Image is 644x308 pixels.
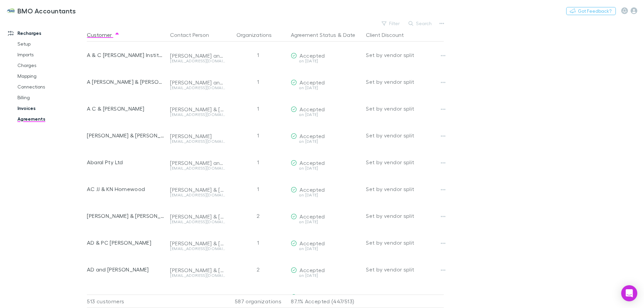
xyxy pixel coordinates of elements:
div: & [291,28,361,42]
div: Set by vendor split [366,122,444,149]
div: [PERSON_NAME] & [PERSON_NAME] [87,122,165,149]
a: Connections [11,81,91,92]
div: on [DATE] [291,113,361,117]
div: [EMAIL_ADDRESS][DOMAIN_NAME] [170,113,225,117]
div: on [DATE] [291,86,361,90]
a: Billing [11,92,91,103]
span: Accepted [300,186,325,193]
div: [EMAIL_ADDRESS][DOMAIN_NAME] [170,247,225,251]
div: 1 [228,95,288,122]
div: Set by vendor split [366,42,444,68]
a: Agreements [11,114,91,124]
button: Filter [378,19,404,27]
div: Set by vendor split [366,202,444,229]
button: Date [343,28,355,42]
div: [EMAIL_ADDRESS][DOMAIN_NAME] [170,139,225,143]
div: on [DATE] [291,59,361,63]
div: A C & [PERSON_NAME] [87,95,165,122]
span: Accepted [300,106,325,112]
div: [PERSON_NAME] and [PERSON_NAME] [170,294,225,300]
div: [PERSON_NAME] & [PERSON_NAME] [170,267,225,273]
div: on [DATE] [291,247,361,251]
div: AD & PC [PERSON_NAME] [87,229,165,256]
button: Got Feedback? [566,7,616,15]
span: Accepted [300,294,325,300]
div: [EMAIL_ADDRESS][DOMAIN_NAME] [170,193,225,197]
div: [PERSON_NAME] & [PERSON_NAME] [170,213,225,220]
div: [EMAIL_ADDRESS][DOMAIN_NAME] [170,59,225,63]
div: 1 [228,176,288,202]
button: Customer [87,28,120,42]
span: Accepted [300,133,325,139]
div: [EMAIL_ADDRESS][DOMAIN_NAME] [170,86,225,90]
div: 2 [228,256,288,283]
span: Accepted [300,213,325,220]
div: 587 organizations [228,295,288,308]
span: Accepted [300,240,325,246]
div: on [DATE] [291,166,361,170]
img: BMO Accountants's Logo [7,7,15,15]
div: Set by vendor split [366,149,444,176]
div: [EMAIL_ADDRESS][DOMAIN_NAME] [170,166,225,170]
div: [PERSON_NAME] [170,133,225,139]
a: Setup [11,39,91,49]
div: [EMAIL_ADDRESS][DOMAIN_NAME] [170,220,225,224]
button: Organizations [236,28,280,42]
div: on [DATE] [291,273,361,278]
a: Recharges [1,28,91,39]
div: [PERSON_NAME] & [PERSON_NAME] Family Trust [87,202,165,229]
button: Client Discount [366,28,412,42]
span: Accepted [300,52,325,59]
div: A [PERSON_NAME] & [PERSON_NAME] [87,68,165,95]
button: Agreement Status [291,28,336,42]
div: AC JJ & KN Homewood [87,176,165,202]
div: on [DATE] [291,139,361,143]
div: Set by vendor split [366,68,444,95]
div: Abaral Pty Ltd [87,149,165,176]
div: [PERSON_NAME] and [PERSON_NAME] [170,52,225,59]
div: [PERSON_NAME] and [PERSON_NAME] [170,160,225,166]
span: Accepted [300,79,325,85]
div: [PERSON_NAME] & [PERSON_NAME] [170,106,225,113]
div: [EMAIL_ADDRESS][DOMAIN_NAME] [170,273,225,278]
p: 87.1% Accepted (447/513) [291,295,361,308]
div: Set by vendor split [366,256,444,283]
span: Accepted [300,267,325,273]
a: Charges [11,60,91,71]
button: Contact Person [170,28,217,42]
a: Imports [11,49,91,60]
div: Open Intercom Messenger [621,285,637,301]
div: 1 [228,122,288,149]
div: 1 [228,149,288,176]
div: 2 [228,202,288,229]
h3: BMO Accountants [17,7,76,15]
div: 513 customers [87,295,167,308]
div: on [DATE] [291,193,361,197]
div: [PERSON_NAME] & [PERSON_NAME] [170,186,225,193]
div: [PERSON_NAME] and [PERSON_NAME] [170,79,225,86]
div: Set by vendor split [366,229,444,256]
div: A & C [PERSON_NAME] Institute of Biochemic Medicine [87,42,165,68]
div: 1 [228,229,288,256]
a: Mapping [11,71,91,81]
a: BMO Accountants [3,3,80,19]
div: Set by vendor split [366,95,444,122]
div: on [DATE] [291,220,361,224]
button: Search [405,19,436,27]
a: Invoices [11,103,91,114]
span: Accepted [300,160,325,166]
div: AD and [PERSON_NAME] [87,256,165,283]
div: [PERSON_NAME] & [PERSON_NAME] [170,240,225,247]
div: Set by vendor split [366,176,444,202]
div: 1 [228,42,288,68]
div: 1 [228,68,288,95]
